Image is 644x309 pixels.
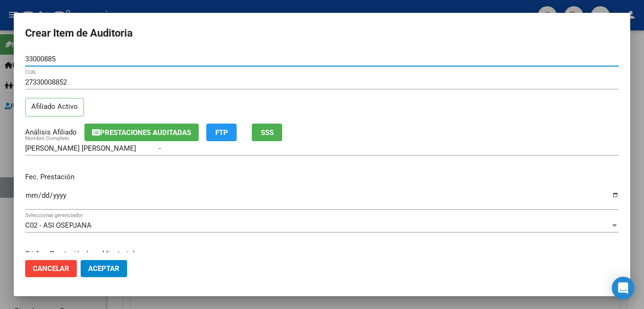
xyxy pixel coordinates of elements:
span: SSS [261,128,274,137]
button: SSS [252,124,282,141]
span: Prestaciones Auditadas [100,128,191,137]
p: Fec. Prestación [25,172,619,183]
button: Aceptar [81,260,127,277]
p: Código Prestación (no obligatorio) [25,249,619,260]
button: Cancelar [25,260,77,277]
span: Cancelar [33,264,69,273]
span: FTP [215,128,228,137]
button: FTP [206,124,237,141]
div: Análisis Afiliado [25,127,77,138]
span: Aceptar [88,264,120,273]
button: Prestaciones Auditadas [84,124,199,141]
p: Afiliado Activo [25,98,84,116]
div: Open Intercom Messenger [612,277,635,299]
h2: Crear Item de Auditoria [25,24,619,42]
span: C02 - ASI OSEPJANA [25,221,92,230]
